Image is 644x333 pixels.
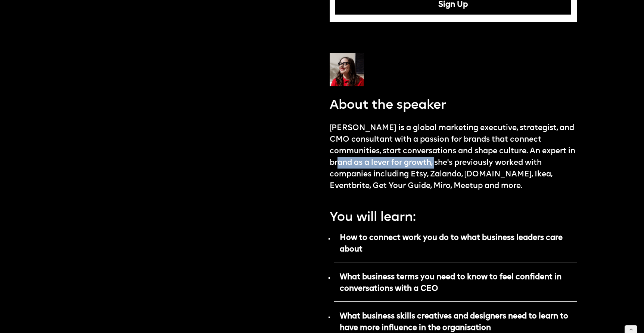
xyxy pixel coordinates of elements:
strong: What business terms you need to know to feel confident in conversations with a CEO [340,273,561,293]
p: [PERSON_NAME] is a global marketing executive, strategist, and CMO consultant with a passion for ... [330,122,577,192]
p: About the speaker [330,97,446,115]
strong: How to connect work you do to what business leaders care about [340,234,563,253]
strong: What business skills creatives and designers need to learn to have more influence in the organisa... [340,312,568,332]
p: You will learn: [330,209,416,227]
